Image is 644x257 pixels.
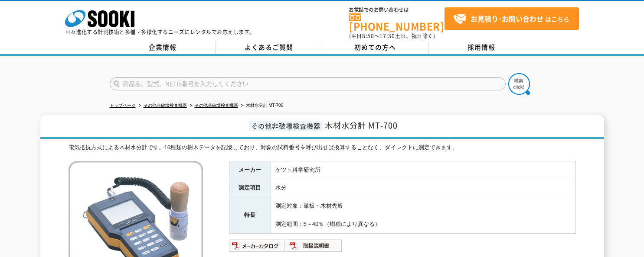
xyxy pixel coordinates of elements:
[110,41,216,54] a: 企業情報
[286,239,343,253] img: 取扱説明書
[271,161,575,179] td: ケツト科学研究所
[453,13,569,26] span: はこちら
[239,101,284,110] li: 木材水分計 MT-700
[445,7,579,30] a: お見積り･お問い合わせはこちら
[428,41,535,54] a: 採用情報
[349,13,445,31] a: [PHONE_NUMBER]
[271,197,575,233] td: 測定対象：単板・木材先般 測定範囲：5～40％（樹種により異なる）
[229,161,271,179] th: メーカー
[144,103,187,108] a: その他非破壊検査機器
[322,41,428,54] a: 初めての方へ
[379,32,395,40] span: 17:30
[354,42,396,52] span: 初めての方へ
[229,197,271,233] th: 特長
[69,143,576,152] div: 電気抵抗方式による木材水分計です。16種類の樹木データを記憶しており、対象の試料番号を呼び出せば換算することなく、ダイレクトに測定できます。
[286,244,343,251] a: 取扱説明書
[349,7,445,13] span: お電話でのお問い合わせは
[349,32,435,40] span: (平日 ～ 土日、祝日除く)
[471,13,543,24] strong: お見積り･お問い合わせ
[229,239,286,253] img: メーカーカタログ
[229,179,271,197] th: 測定項目
[271,179,575,197] td: 水分
[110,77,506,90] input: 商品名、型式、NETIS番号を入力してください
[65,29,255,35] p: 日々進化する計測技術と多種・多様化するニーズにレンタルでお応えします。
[325,119,398,131] span: 木材水分計 MT-700
[110,103,136,108] a: トップページ
[195,103,238,108] a: その他非破壊検査機器
[508,73,530,95] img: btn_search.png
[216,41,322,54] a: よくあるご質問
[249,121,323,131] span: その他非破壊検査機器
[229,244,286,251] a: メーカーカタログ
[362,32,374,40] span: 8:50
